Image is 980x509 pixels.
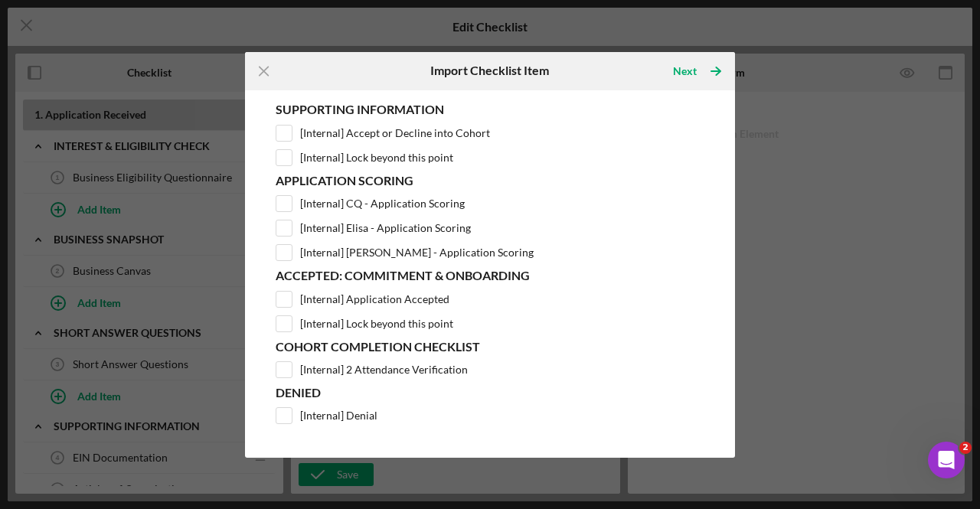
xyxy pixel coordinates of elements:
label: [Internal] Application Accepted [300,292,449,307]
div: Next [673,56,697,86]
h6: Import Checklist Item [430,64,549,77]
label: [Internal] Lock beyond this point [300,150,453,165]
h6: Application Scoring [276,174,704,188]
button: Next [658,56,735,86]
span: 2 [959,442,972,454]
body: Rich Text Area. Press ALT-0 for help. [12,12,268,29]
iframe: Intercom live chat [928,442,965,478]
h6: Cohort Completion Checklist [276,340,704,354]
label: [Internal] Accept or Decline into Cohort [300,126,490,141]
label: [Internal] CQ - Application Scoring [300,196,465,211]
label: [Internal] 2 Attendance Verification [300,362,468,377]
h6: Accepted: Commitment & Onboarding [276,269,704,282]
div: Verification of attendance for participant [12,12,268,29]
label: [Internal] [PERSON_NAME] - Application Scoring [300,245,534,260]
label: [Internal] Lock beyond this point [300,316,453,331]
label: [Internal] Denial [300,408,377,423]
label: [Internal] Elisa - Application Scoring [300,220,471,236]
h6: Supporting Information [276,103,704,116]
h6: Denied [276,386,704,400]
